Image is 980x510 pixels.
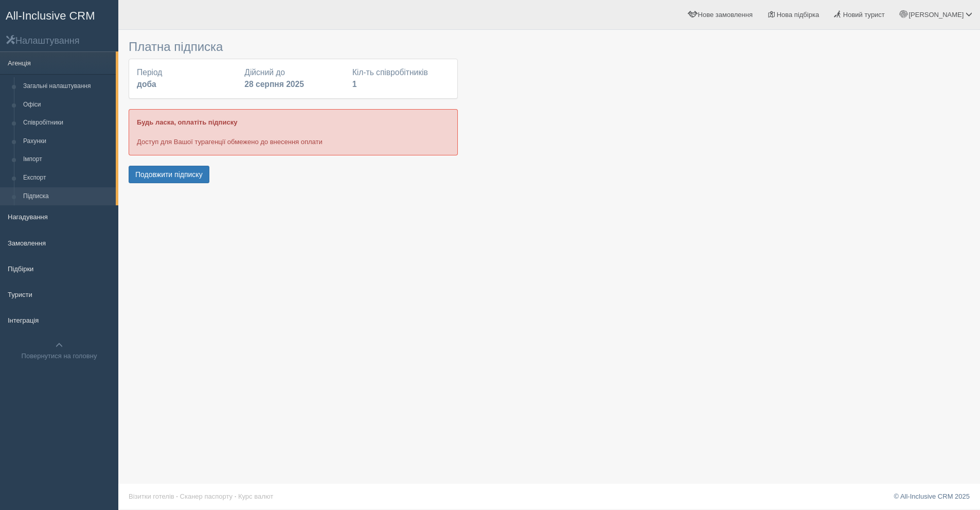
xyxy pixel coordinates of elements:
[843,11,885,19] span: Новий турист
[1,1,118,29] a: All-Inclusive CRM
[698,11,753,19] span: Нове замовлення
[19,150,116,169] a: Імпорт
[238,493,273,500] a: Курс валют
[19,77,116,96] a: Загальні налаштування
[6,9,95,22] span: All-Inclusive CRM
[19,96,116,114] a: Офіси
[176,493,178,500] span: ·
[235,493,237,500] span: ·
[352,80,357,89] b: 1
[137,80,156,89] b: доба
[347,67,455,91] div: Кіл-ть співробітників
[129,109,458,155] div: Доступ для Вашої турагенції обмежено до внесення оплати
[244,80,304,89] b: 28 серпня 2025
[908,11,964,19] span: [PERSON_NAME]
[129,493,174,500] a: Візитки готелів
[132,67,239,91] div: Період
[137,118,237,126] b: Будь ласка, оплатіть підписку
[19,114,116,132] a: Співробітники
[894,493,970,500] a: © All-Inclusive CRM 2025
[129,40,458,54] h3: Платна підписка
[777,11,819,19] span: Нова підбірка
[19,132,116,151] a: Рахунки
[19,169,116,187] a: Експорт
[180,493,233,500] a: Сканер паспорту
[239,67,347,91] div: Дійсний до
[19,187,116,206] a: Підписка
[129,166,209,183] button: Подовжити підписку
